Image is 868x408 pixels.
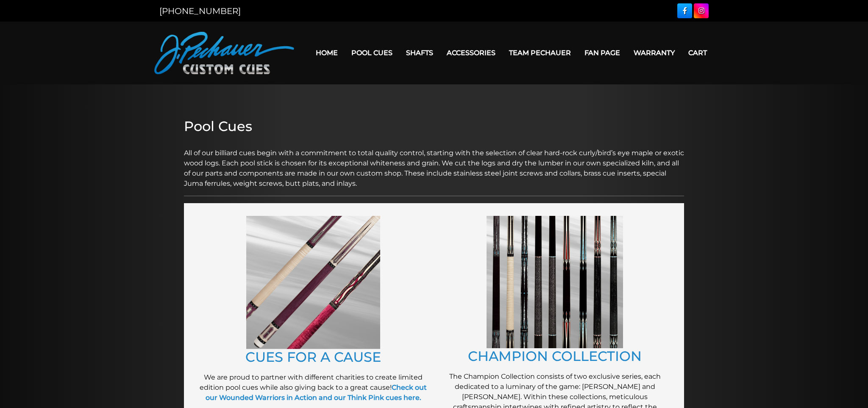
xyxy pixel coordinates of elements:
a: Pool Cues [345,42,399,64]
a: Warranty [627,42,682,64]
a: CUES FOR A CAUSE [245,349,381,365]
a: Check out our Wounded Warriors in Action and our Think Pink cues here. [206,383,427,402]
a: Shafts [399,42,440,64]
a: Cart [682,42,714,64]
a: Team Pechauer [502,42,578,64]
a: CHAMPION COLLECTION [468,348,642,364]
p: All of our billiard cues begin with a commitment to total quality control, starting with the sele... [184,138,684,189]
h2: Pool Cues [184,118,684,134]
a: Home [309,42,345,64]
img: Pechauer Custom Cues [154,32,294,74]
a: Fan Page [578,42,627,64]
p: We are proud to partner with different charities to create limited edition pool cues while also g... [197,372,430,403]
a: [PHONE_NUMBER] [159,6,241,16]
a: Accessories [440,42,502,64]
